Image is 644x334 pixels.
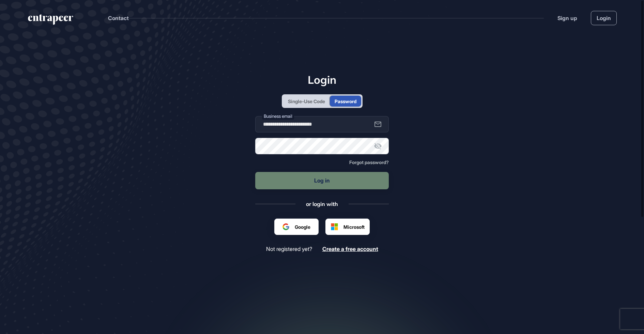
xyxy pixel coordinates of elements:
a: Login [591,11,617,25]
a: Forgot password? [349,160,389,165]
button: Log in [255,172,389,189]
a: Sign up [557,14,577,22]
div: Password [335,98,356,105]
a: entrapeer-logo [27,14,74,27]
label: Business email [262,113,294,120]
span: Microsoft [343,223,365,230]
a: Create a free account [322,246,378,252]
div: Single-Use Code [288,98,325,105]
div: or login with [306,200,338,208]
h1: Login [255,73,389,86]
span: Not registered yet? [266,246,312,252]
button: Contact [108,14,129,22]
